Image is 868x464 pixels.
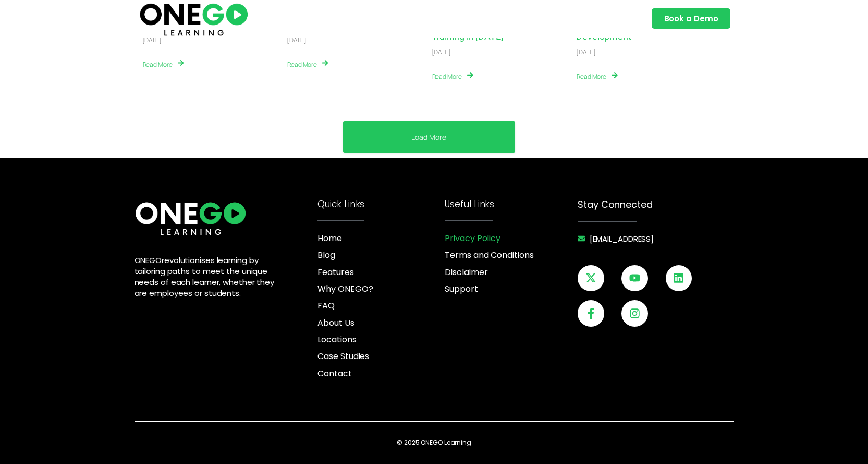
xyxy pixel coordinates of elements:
[576,48,595,57] div: [DATE]
[445,249,572,261] a: Terms and Conditions
[317,249,439,261] a: Blog
[317,317,439,329] a: About Us
[411,132,446,142] a: Load More
[317,283,373,295] span: Why ONEGO?
[287,59,329,70] a: Read More
[445,267,487,278] span: Disclaimer
[317,351,439,362] a: Case Studies
[135,255,162,266] span: ONEGO
[317,267,353,278] span: Features
[445,283,478,295] span: Support
[445,200,572,209] h4: Useful Links
[317,334,356,346] span: Locations
[445,233,500,244] span: Privacy Policy
[135,438,734,447] p: © 2025 ONEGO Learning
[142,59,185,70] a: Read More
[135,255,275,299] span: revolutionises learning by tailoring paths to meet the unique needs of each learner, whether they...
[317,200,439,209] h4: Quick Links
[142,36,162,45] div: [DATE]
[317,300,439,312] a: FAQ
[317,233,342,244] span: Home
[317,317,354,329] span: About Us
[578,200,733,209] h4: Stay Connected
[587,233,654,244] span: [EMAIL_ADDRESS]
[287,36,306,45] div: [DATE]
[317,283,439,295] a: Why ONEGO?
[317,233,439,244] a: Home
[317,267,439,278] a: Features
[317,368,351,379] span: Contact
[317,300,335,312] span: FAQ
[135,200,248,236] img: ONE360 AI Corporate Learning
[317,334,439,346] a: Locations
[578,233,733,244] a: [EMAIL_ADDRESS]
[445,283,572,295] a: Support
[432,48,451,57] div: [DATE]
[432,6,557,42] a: Human + AI Collaboration: The Future of SMART Corporate Training in [DATE]
[445,233,572,244] a: Privacy Policy
[317,351,369,362] span: Case Studies
[576,6,712,42] a: Employee Training with AI: The Future of Corporate Learning and Development
[652,8,731,29] a: Book a Demo
[432,71,474,82] a: Read More
[317,249,335,261] span: Blog
[576,71,618,82] a: Read More
[664,15,718,22] span: Book a Demo
[445,267,572,278] a: Disclaimer
[317,368,439,379] a: Contact
[445,249,533,261] span: Terms and Conditions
